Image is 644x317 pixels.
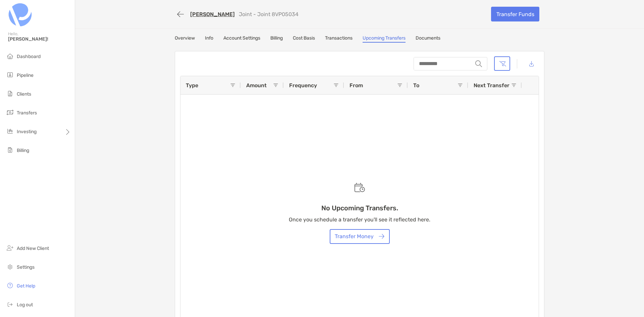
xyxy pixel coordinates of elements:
[325,35,353,43] a: Transactions
[17,129,37,135] span: Investing
[491,7,539,21] a: Transfer Funds
[289,215,430,224] p: Once you schedule a transfer you'll see it reflected here.
[6,146,14,154] img: billing icon
[17,91,31,97] span: Clients
[175,35,195,43] a: Overview
[6,90,14,98] img: clients icon
[416,35,440,43] a: Documents
[6,71,14,79] img: pipeline icon
[6,127,14,135] img: investing icon
[6,263,14,271] img: settings icon
[475,60,482,67] img: input icon
[321,204,398,212] h3: No Upcoming Transfers.
[8,36,71,42] span: [PERSON_NAME]!
[6,281,14,289] img: get-help icon
[6,108,14,116] img: transfers icon
[293,35,315,43] a: Cost Basis
[17,110,37,116] span: Transfers
[17,302,33,308] span: Log out
[17,54,41,59] span: Dashboard
[17,283,35,289] span: Get Help
[379,234,384,239] img: button icon
[205,35,213,43] a: Info
[190,11,235,17] a: [PERSON_NAME]
[8,3,32,27] img: Zoe Logo
[6,300,14,308] img: logout icon
[6,52,14,60] img: dashboard icon
[17,264,35,270] span: Settings
[17,148,29,153] span: Billing
[330,229,390,244] button: Transfer Money
[270,35,283,43] a: Billing
[239,11,299,17] p: Joint - Joint 8VP05034
[223,35,260,43] a: Account Settings
[17,72,34,78] span: Pipeline
[17,246,49,251] span: Add New Client
[363,35,406,43] a: Upcoming Transfers
[6,244,14,252] img: add_new_client icon
[354,183,365,192] img: Empty state scheduled
[494,56,510,71] button: Clear filters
